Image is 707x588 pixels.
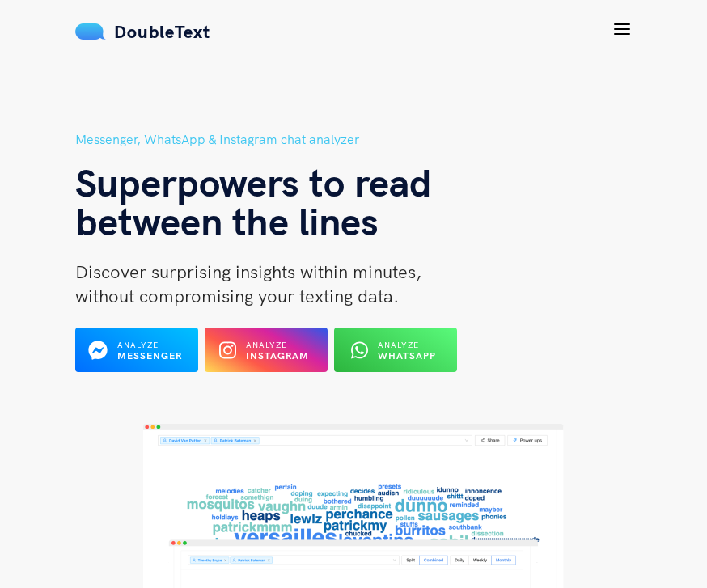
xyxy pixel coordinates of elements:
[205,328,328,372] button: Analyze Instagram
[75,23,106,40] img: mS3x8y1f88AAAAABJRU5ErkJggg==
[378,340,419,350] span: Analyze
[246,349,309,362] b: Instagram
[75,260,421,283] span: Discover surprising insights within minutes,
[75,129,632,150] h5: Messenger, WhatsApp & Instagram chat analyzer
[334,349,457,363] a: Analyze WhatsApp
[117,349,182,362] b: Messenger
[114,20,210,43] span: DoubleText
[205,349,328,363] a: Analyze Instagram
[75,349,198,363] a: Analyze Messenger
[378,349,436,362] b: WhatsApp
[75,328,198,372] button: Analyze Messenger
[334,328,457,372] button: Analyze WhatsApp
[75,197,379,245] span: between the lines
[75,158,432,206] span: Superpowers to read
[75,20,210,43] a: DoubleText
[246,340,287,350] span: Analyze
[117,340,159,350] span: Analyze
[75,285,399,307] span: without compromising your texting data.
